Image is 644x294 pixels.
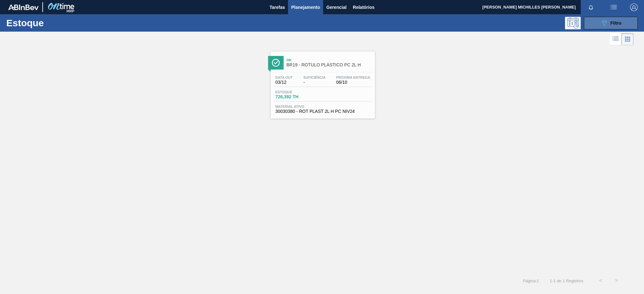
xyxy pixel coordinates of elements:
[353,3,374,11] span: Relatórios
[609,273,624,289] button: >
[291,3,320,11] span: Planejamento
[286,63,372,67] span: BR19 - RÓTULO PLÁSTICO PC 2L H
[275,90,320,94] span: Estoque
[275,105,370,108] span: Material ativo
[303,76,325,79] span: Suficiência
[584,17,638,29] button: Filtro
[275,95,320,99] span: 726,392 TH
[622,33,634,45] div: Visão em Cards
[266,47,378,119] a: ÍconeOkBR19 - RÓTULO PLÁSTICO PC 2L HData out03/12Suficiência-Próxima Entrega06/10Estoque726,392 ...
[523,279,539,283] span: Página : 1
[549,279,583,283] span: 1 - 1 de 1 Registros
[630,3,638,11] img: Logout
[8,4,39,10] img: TNhmsLtSVTkK8tSr43FrP2fwEKptu5GPRR3wAAAABJRU5ErkJggg==
[275,109,370,114] span: 30030380 - ROT PLAST 2L H PC NIV24
[269,3,285,11] span: Tarefas
[581,3,601,12] button: Notificações
[565,17,581,29] div: Pogramando: nenhum usuário selecionado
[275,80,293,85] span: 03/12
[326,3,347,11] span: Gerencial
[272,59,280,67] img: Ícone
[286,58,372,62] span: Ok
[303,80,325,85] span: -
[336,76,370,79] span: Próxima Entrega
[336,80,370,85] span: 06/10
[610,3,617,11] img: userActions
[610,21,622,26] span: Filtro
[6,19,102,27] h1: Estoque
[593,273,609,289] button: <
[610,33,622,45] div: Visão em Lista
[275,76,293,79] span: Data out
